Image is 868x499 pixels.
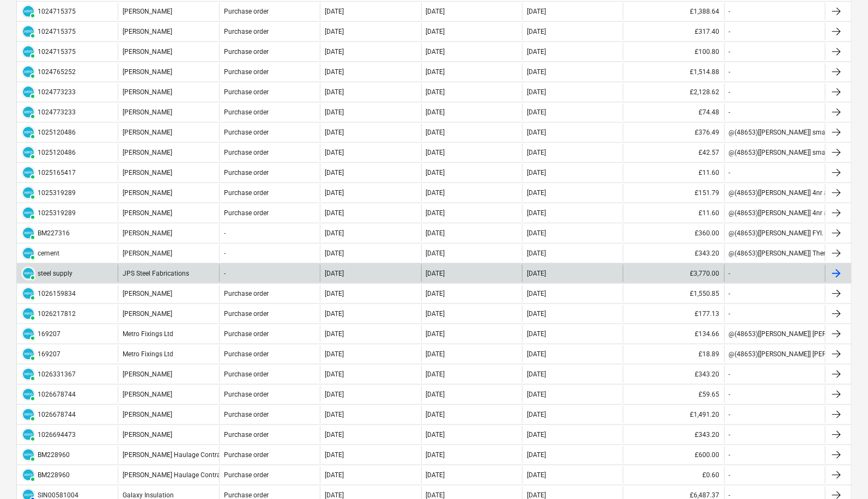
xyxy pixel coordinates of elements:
[224,169,269,177] div: Purchase order
[426,290,445,297] div: [DATE]
[21,206,35,220] div: Invoice has been synced with Xero and its status is currently PAID
[527,491,546,499] div: [DATE]
[729,471,731,479] div: -
[118,184,218,202] div: [PERSON_NAME]
[21,105,35,119] div: Invoice has been synced with Xero and its status is currently PAID
[224,330,269,338] div: Purchase order
[21,367,35,381] div: Invoice has been synced with Xero and its status is currently PAID
[814,447,868,499] div: Chat Widget
[325,249,344,257] div: [DATE]
[224,270,226,277] div: -
[325,48,344,56] div: [DATE]
[38,8,76,15] div: 1024715375
[426,209,445,217] div: [DATE]
[729,290,731,297] div: -
[118,406,218,423] div: [PERSON_NAME]
[118,386,218,403] div: [PERSON_NAME]
[623,285,724,302] div: £1,550.85
[426,270,445,277] div: [DATE]
[38,129,76,136] div: 1025120486
[224,391,269,398] div: Purchase order
[38,68,76,76] div: 1024765252
[729,8,731,15] div: -
[527,209,546,217] div: [DATE]
[224,189,269,197] div: Purchase order
[426,451,445,459] div: [DATE]
[527,229,546,237] div: [DATE]
[325,471,344,479] div: [DATE]
[527,350,546,358] div: [DATE]
[623,124,724,141] div: £376.49
[224,88,269,96] div: Purchase order
[224,411,269,418] div: Purchase order
[224,491,269,499] div: Purchase order
[23,167,34,178] img: xero.svg
[118,245,218,262] div: [PERSON_NAME]
[38,189,76,197] div: 1025319289
[426,189,445,197] div: [DATE]
[118,305,218,322] div: [PERSON_NAME]
[23,6,34,17] img: xero.svg
[623,83,724,101] div: £2,128.62
[38,209,76,217] div: 1025319289
[38,310,76,318] div: 1026217812
[623,305,724,322] div: £177.13
[426,28,445,35] div: [DATE]
[38,471,70,479] div: BM228960
[325,169,344,177] div: [DATE]
[38,491,78,499] div: SIN00581004
[426,310,445,318] div: [DATE]
[38,270,72,277] div: steel supply
[21,428,35,442] div: Invoice has been synced with Xero and its status is currently PAID
[623,23,724,40] div: £317.40
[426,229,445,237] div: [DATE]
[21,327,35,341] div: Invoice has been synced with Xero and its status is currently PAID
[325,68,344,76] div: [DATE]
[23,328,34,339] img: xero.svg
[325,149,344,156] div: [DATE]
[21,85,35,99] div: Invoice has been synced with Xero and its status is currently PAID
[426,169,445,177] div: [DATE]
[38,249,59,257] div: cement
[118,124,218,141] div: [PERSON_NAME]
[623,164,724,181] div: £11.60
[426,249,445,257] div: [DATE]
[325,108,344,116] div: [DATE]
[623,3,724,20] div: £1,388.64
[224,350,269,358] div: Purchase order
[325,431,344,439] div: [DATE]
[623,63,724,81] div: £1,514.88
[118,265,218,282] div: JPS Steel Fabrications
[23,308,34,319] img: xero.svg
[426,370,445,378] div: [DATE]
[23,248,34,259] img: xero.svg
[325,391,344,398] div: [DATE]
[21,407,35,422] div: Invoice has been synced with Xero and its status is currently PAID
[623,144,724,161] div: £42.57
[623,345,724,363] div: £18.89
[729,370,731,378] div: -
[38,350,60,358] div: 169207
[23,449,34,460] img: xero.svg
[118,164,218,181] div: [PERSON_NAME]
[38,290,76,297] div: 1026159834
[118,426,218,443] div: [PERSON_NAME]
[623,406,724,423] div: £1,491.20
[118,144,218,161] div: [PERSON_NAME]
[118,83,218,101] div: [PERSON_NAME]
[23,26,34,37] img: xero.svg
[38,88,76,96] div: 1024773233
[23,127,34,138] img: xero.svg
[729,451,731,459] div: -
[527,108,546,116] div: [DATE]
[325,290,344,297] div: [DATE]
[426,129,445,136] div: [DATE]
[224,108,269,116] div: Purchase order
[23,470,34,480] img: xero.svg
[426,68,445,76] div: [DATE]
[527,370,546,378] div: [DATE]
[623,204,724,222] div: £11.60
[118,204,218,222] div: [PERSON_NAME]
[224,451,269,459] div: Purchase order
[224,129,269,136] div: Purchase order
